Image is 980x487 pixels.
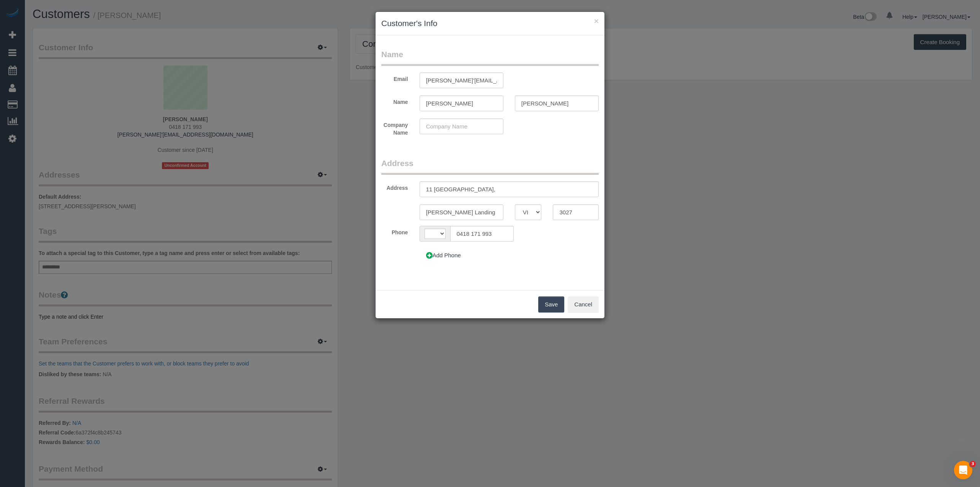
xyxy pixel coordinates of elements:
button: Save [538,296,564,313]
input: Company Name [420,118,503,134]
legend: Name [381,49,599,66]
label: Phone [376,226,414,236]
button: Add Phone [420,247,467,263]
input: Phone [450,226,514,242]
iframe: Intercom live chat [954,461,972,479]
span: 3 [970,461,976,467]
button: × [594,17,599,25]
input: City [420,204,503,220]
input: First Name [420,95,503,111]
label: Name [376,95,414,106]
input: Last Name [515,95,599,111]
sui-modal: Customer's Info [376,12,604,318]
label: Address [376,181,414,192]
label: Email [376,72,414,83]
label: Company Name [376,118,414,137]
legend: Address [381,158,599,175]
button: Cancel [568,296,599,313]
h3: Customer's Info [381,18,599,29]
input: Zip Code [553,204,599,220]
